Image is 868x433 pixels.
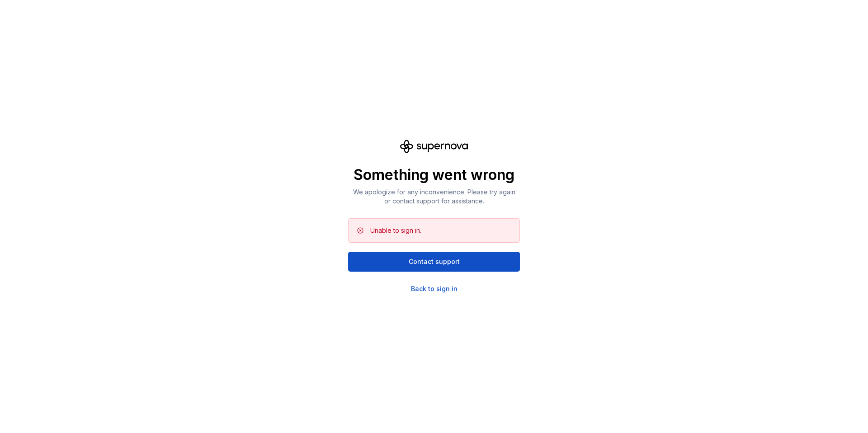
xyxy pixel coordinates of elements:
span: Contact support [409,257,460,266]
p: Something went wrong [348,166,520,184]
button: Contact support [348,252,520,272]
div: Unable to sign in. [370,226,421,235]
a: Back to sign in [411,284,458,293]
p: We apologize for any inconvenience. Please try again or contact support for assistance. [348,188,520,206]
